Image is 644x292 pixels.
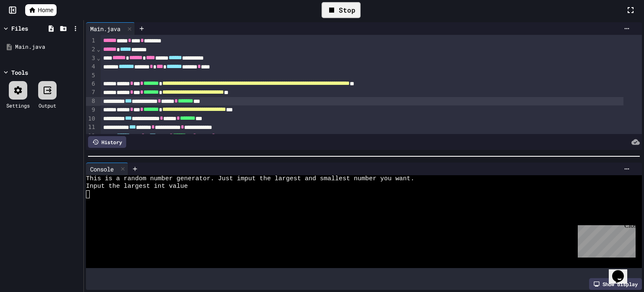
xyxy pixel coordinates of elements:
div: 11 [86,123,96,132]
div: Output [39,102,56,109]
a: Home [25,4,57,16]
div: Files [11,24,28,33]
div: Stop [322,2,361,18]
div: 7 [86,88,96,97]
div: 8 [86,97,96,106]
span: Home [38,6,53,14]
div: Chat with us now!Close [3,3,58,53]
div: 1 [86,37,96,45]
div: Main.java [15,43,80,51]
div: Main.java [86,22,135,35]
div: Settings [6,102,30,109]
div: Console [86,163,128,175]
div: 9 [86,106,96,115]
div: Main.java [86,24,125,33]
iframe: chat widget [609,258,636,284]
div: 5 [86,71,96,80]
div: 4 [86,63,96,71]
div: Show display [589,278,642,290]
div: Tools [11,68,28,77]
iframe: chat widget [574,222,636,258]
div: Console [86,165,118,174]
div: 6 [86,80,96,89]
div: 10 [86,115,96,124]
div: 3 [86,54,96,63]
div: History [88,136,126,148]
div: 12 [86,132,96,141]
span: Fold line [96,55,101,61]
span: Input the largest int value [86,183,188,190]
div: 2 [86,45,96,54]
span: Fold line [96,46,101,53]
span: This is a random number generator. Just imput the largest and smallest number you want. [86,175,414,183]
